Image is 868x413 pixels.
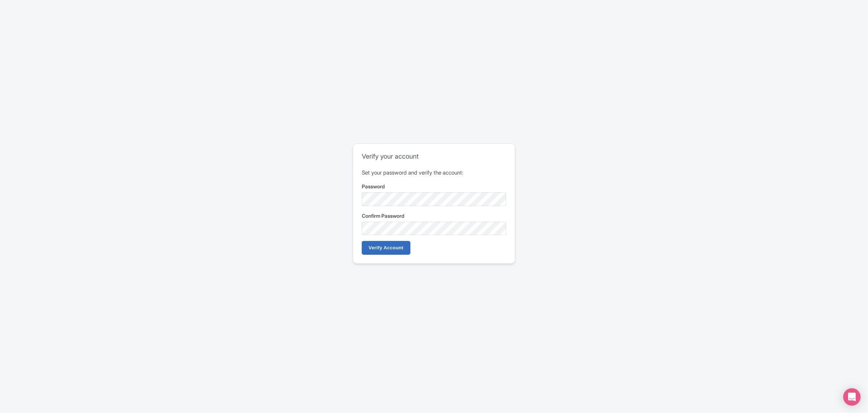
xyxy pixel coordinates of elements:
[362,169,506,177] p: Set your password and verify the account:
[362,212,506,220] label: Confirm Password
[362,183,506,190] label: Password
[362,241,410,255] input: Verify Account
[362,152,506,160] h2: Verify your account
[843,388,861,406] div: Open Intercom Messenger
